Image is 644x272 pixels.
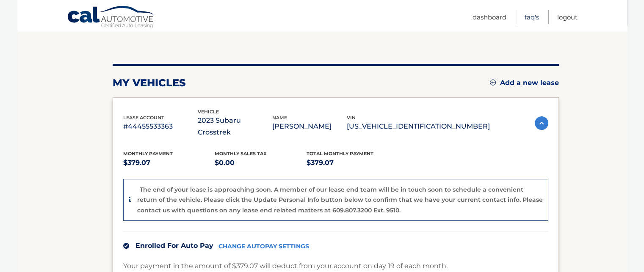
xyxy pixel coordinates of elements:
[215,151,267,157] span: Monthly sales Tax
[218,243,309,250] a: CHANGE AUTOPAY SETTINGS
[473,10,506,24] a: Dashboard
[525,10,539,24] a: FAQ's
[347,115,356,121] span: vin
[123,121,198,132] p: #44455533363
[490,80,496,85] img: add.svg
[198,115,272,138] p: 2023 Subaru Crosstrek
[123,151,173,157] span: Monthly Payment
[137,186,543,214] p: The end of your lease is approaching soon. A member of our lease end team will be in touch soon t...
[307,157,398,169] p: $379.07
[347,121,490,132] p: [US_VEHICLE_IDENTIFICATION_NUMBER]
[272,115,287,121] span: name
[198,109,219,115] span: vehicle
[215,157,307,169] p: $0.00
[113,77,186,89] h2: my vehicles
[67,5,156,30] a: Cal Automotive
[557,10,578,24] a: Logout
[535,116,548,130] img: accordion-active.svg
[135,242,213,250] span: Enrolled For Auto Pay
[123,243,129,249] img: check.svg
[490,79,559,87] a: Add a new lease
[123,115,164,121] span: lease account
[123,260,448,272] p: Your payment in the amount of $379.07 will deduct from your account on day 19 of each month.
[123,157,215,169] p: $379.07
[307,151,373,157] span: Total Monthly Payment
[272,121,347,132] p: [PERSON_NAME]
